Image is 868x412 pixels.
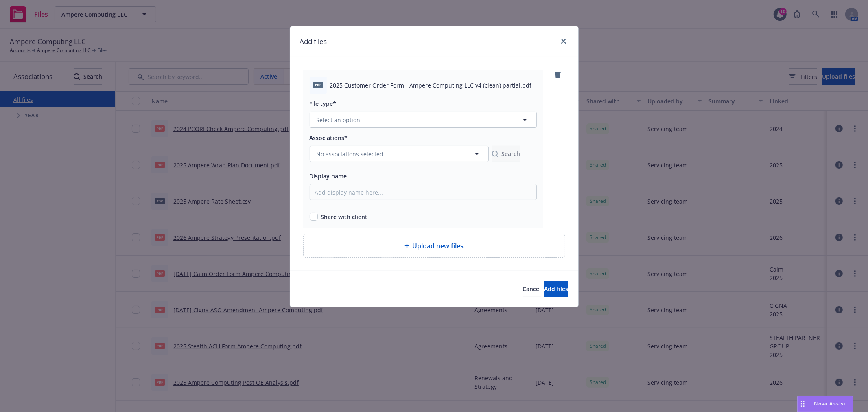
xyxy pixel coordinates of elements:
span: pdf [313,82,323,88]
span: Add files [544,285,568,293]
div: Search [492,146,520,162]
a: remove [553,70,563,80]
a: close [559,36,568,46]
button: Cancel [523,281,541,297]
div: Upload new files [303,234,565,258]
span: Nova Assist [814,400,846,407]
button: Add files [544,281,568,297]
button: No associations selected [310,146,489,162]
button: Nova Assist [797,396,853,412]
button: Select an option [310,112,537,128]
input: Add display name here... [310,184,537,200]
span: Cancel [523,285,541,293]
div: Drag to move [798,396,808,412]
span: Share with client [321,213,368,221]
span: 2025 Customer Order Form - Ampere Computing LLC v4 (clean) partial.pdf [330,81,532,90]
button: SearchSearch [492,146,520,162]
span: File type* [310,100,337,107]
span: No associations selected [317,150,384,158]
span: Upload new files [413,241,464,251]
svg: Search [492,151,498,157]
span: Select an option [317,116,361,124]
span: Associations* [310,134,348,142]
h1: Add files [300,36,327,47]
span: Display name [310,172,347,180]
